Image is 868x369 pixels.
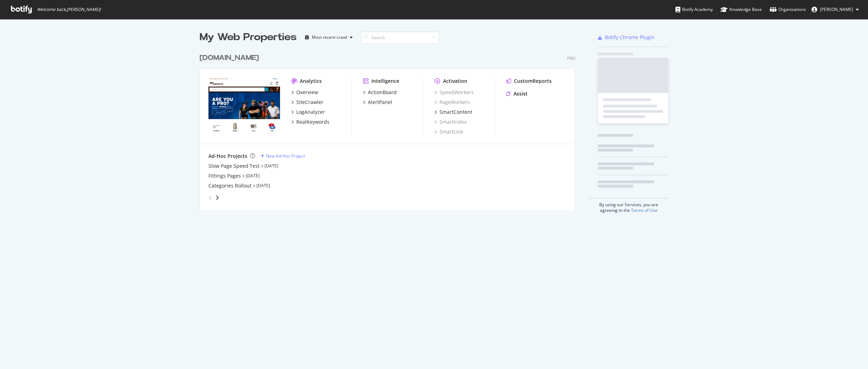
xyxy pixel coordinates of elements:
[296,99,323,106] div: SiteCrawler
[361,31,439,44] input: Search
[296,109,325,116] div: LogAnalyzer
[435,128,463,135] a: SmartLink
[200,44,581,210] div: grid
[363,89,397,96] a: ActionBoard
[256,183,270,189] a: [DATE]
[291,118,329,125] a: RealKeywords
[208,172,241,179] a: Fittings Pages
[208,153,247,160] div: Ad-Hoc Projects
[435,89,474,96] a: SpeedWorkers
[820,6,853,12] span: Alejandra Roca
[296,118,329,125] div: RealKeywords
[589,198,669,213] div: By using our Services, you are agreeing to the
[206,192,215,203] div: angle-left
[200,53,259,63] div: [DOMAIN_NAME]
[368,89,397,96] div: ActionBoard
[200,30,297,44] div: My Web Properties
[435,109,472,116] a: SmartContent
[37,7,101,12] span: Welcome back, [PERSON_NAME] !
[770,6,806,13] div: Organizations
[514,90,528,97] div: Assist
[605,34,655,41] div: Botify Chrome Plugin
[265,163,278,169] a: [DATE]
[200,53,262,63] a: [DOMAIN_NAME]
[208,78,280,135] img: www.supplyhouse.com
[435,118,467,125] a: SmartIndex
[567,55,575,61] div: Pro
[302,32,356,43] button: Most recent crawl
[439,109,472,116] div: SmartContent
[506,90,528,97] a: Assist
[675,6,713,13] div: Botify Academy
[806,4,864,15] button: [PERSON_NAME]
[631,207,657,213] a: Terms of Use
[506,78,552,85] a: CustomReports
[363,99,392,106] a: AlertPanel
[435,99,470,106] a: PageWorkers
[291,89,318,96] a: Overview
[371,78,399,85] div: Intelligence
[721,6,762,13] div: Knowledge Base
[266,153,305,159] div: New Ad-Hoc Project
[291,99,323,106] a: SiteCrawler
[208,162,260,170] a: Slow Page Speed Test
[368,99,392,106] div: AlertPanel
[246,173,260,179] a: [DATE]
[514,78,552,85] div: CustomReports
[291,109,325,116] a: LogAnalyzer
[443,78,467,85] div: Activation
[208,182,251,189] a: Categories Rollout
[215,194,220,201] div: angle-right
[296,89,318,96] div: Overview
[598,34,655,41] a: Botify Chrome Plugin
[312,35,347,39] div: Most recent crawl
[300,78,322,85] div: Analytics
[261,153,305,159] a: New Ad-Hoc Project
